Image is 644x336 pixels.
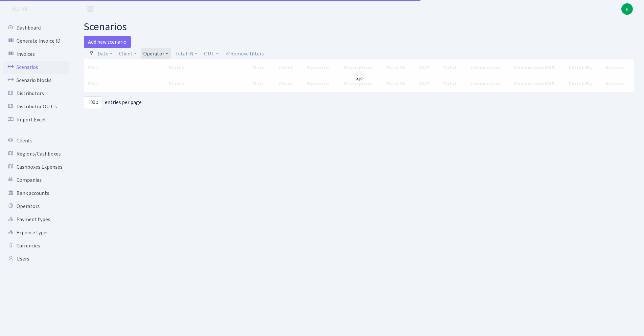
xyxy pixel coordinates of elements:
a: Operators [3,200,69,213]
a: Cashboxes Expenses [3,160,69,174]
a: OUT [201,48,221,59]
a: Date [95,48,115,59]
button: Toggle navigation [82,4,99,14]
a: Regions/Cashboxes [3,147,69,160]
a: Payment types [3,213,69,226]
a: Distributor OUT's [3,100,69,113]
a: Generate Invoice ID [3,34,69,48]
a: Companies [3,174,69,187]
a: Scenario blocks [3,74,69,87]
a: a [621,3,633,15]
a: Import Excel [3,113,69,126]
a: Dashboard [3,21,69,34]
a: Total IN [172,48,200,59]
a: Scenarios [3,61,69,74]
a: Operator [141,48,171,59]
a: Bank accounts [3,187,69,200]
a: Clients [3,134,69,147]
a: Users [3,252,69,265]
a: Invoices [3,48,69,61]
a: Currencies [3,239,69,252]
span: scenarios [84,19,127,34]
a: Expense types [3,226,69,239]
a: Remove filters [222,48,266,59]
a: Client [116,48,139,59]
select: entries per page [84,96,103,109]
a: Distributors [3,87,69,100]
a: Add new scenario [84,36,131,48]
label: entries per page [84,96,142,109]
img: Processing... [354,71,364,81]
